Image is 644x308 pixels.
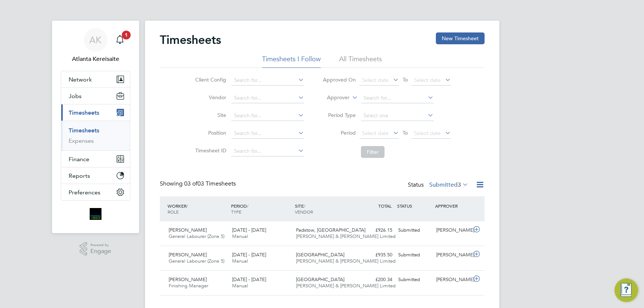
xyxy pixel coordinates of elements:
[229,199,293,218] div: PERIOD
[436,32,485,44] button: New Timesheet
[69,76,92,83] span: Network
[232,283,248,289] span: Manual
[69,109,99,116] span: Timesheets
[433,199,472,212] div: APPROVER
[295,209,313,215] span: VENDOR
[400,128,410,138] span: To
[362,130,389,136] span: Select date
[395,224,434,236] div: Submitted
[61,55,130,63] span: Atlanta Kereisaite
[90,248,111,255] span: Engage
[433,224,472,236] div: [PERSON_NAME]
[316,94,349,101] label: Approver
[414,130,441,136] span: Select date
[296,233,396,239] span: [PERSON_NAME] & [PERSON_NAME] Limited
[296,227,365,233] span: Padstow, [GEOGRAPHIC_DATA]
[408,180,470,190] div: Status
[232,227,266,233] span: [DATE] - [DATE]
[614,278,638,302] button: Engage Resource Center
[69,189,100,196] span: Preferences
[69,137,94,144] a: Expenses
[395,274,434,286] div: Submitted
[296,283,396,289] span: [PERSON_NAME] & [PERSON_NAME] Limited
[231,128,304,139] input: Search for...
[61,184,130,200] button: Preferences
[296,258,396,264] span: [PERSON_NAME] & [PERSON_NAME] Limited
[61,151,130,167] button: Finance
[61,88,130,104] button: Jobs
[361,146,385,158] button: Filter
[433,274,472,286] div: [PERSON_NAME]
[323,129,356,136] label: Period
[193,129,226,136] label: Position
[231,209,241,215] span: TYPE
[231,75,304,86] input: Search for...
[296,276,344,283] span: [GEOGRAPHIC_DATA]
[458,181,461,188] span: 3
[357,249,395,261] div: £935.50
[232,276,266,283] span: [DATE] - [DATE]
[61,208,130,220] a: Go to home page
[169,233,224,239] span: General Labourer (Zone 5)
[433,249,472,261] div: [PERSON_NAME]
[90,208,101,220] img: bromak-logo-retina.png
[61,167,130,184] button: Reports
[247,203,248,209] span: /
[193,76,226,83] label: Client Config
[231,111,304,121] input: Search for...
[186,203,188,209] span: /
[414,77,441,83] span: Select date
[166,199,230,218] div: WORKER
[231,93,304,103] input: Search for...
[69,93,82,100] span: Jobs
[262,55,321,68] li: Timesheets I Follow
[357,274,395,286] div: £200.34
[69,172,90,179] span: Reports
[361,93,434,103] input: Search for...
[169,252,207,258] span: [PERSON_NAME]
[296,252,344,258] span: [GEOGRAPHIC_DATA]
[169,258,224,264] span: General Labourer (Zone 5)
[339,55,382,68] li: All Timesheets
[69,127,99,134] a: Timesheets
[61,104,130,121] button: Timesheets
[89,35,101,45] span: AK
[378,203,392,209] span: TOTAL
[361,111,434,121] input: Select one
[61,121,130,150] div: Timesheets
[169,276,207,283] span: [PERSON_NAME]
[232,258,248,264] span: Manual
[169,227,207,233] span: [PERSON_NAME]
[160,180,237,188] div: Showing
[193,112,226,118] label: Site
[169,283,208,289] span: Finishing Manager
[69,156,89,163] span: Finance
[52,21,139,233] nav: Main navigation
[357,224,395,236] div: £926.15
[362,77,389,83] span: Select date
[323,112,356,118] label: Period Type
[61,71,130,87] button: Network
[113,28,127,52] a: 1
[184,180,197,187] span: 03 of
[122,31,131,39] span: 1
[184,180,236,187] span: 03 Timesheets
[80,242,111,256] a: Powered byEngage
[231,146,304,156] input: Search for...
[193,94,226,101] label: Vendor
[160,32,221,47] h2: Timesheets
[395,249,434,261] div: Submitted
[395,199,434,212] div: STATUS
[429,181,468,188] label: Submitted
[232,252,266,258] span: [DATE] - [DATE]
[193,147,226,154] label: Timesheet ID
[323,76,356,83] label: Approved On
[293,199,357,218] div: SITE
[400,75,410,84] span: To
[61,28,130,63] a: AKAtlanta Kereisaite
[90,242,111,248] span: Powered by
[232,233,248,239] span: Manual
[304,203,305,209] span: /
[168,209,179,215] span: ROLE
